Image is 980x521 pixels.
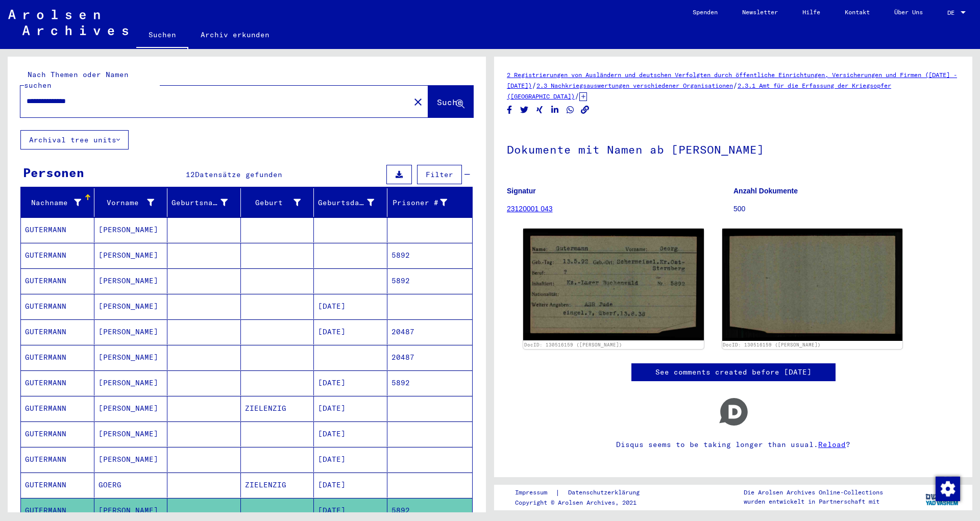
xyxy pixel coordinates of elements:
[21,396,94,421] mat-cell: GUTERMANN
[722,229,903,340] img: 002.jpg
[515,487,555,498] a: Impressum
[387,188,473,217] mat-header-cell: Prisoner #
[314,396,387,421] mat-cell: [DATE]
[536,82,733,89] a: 2.3 Nachkriegsauswertungen verschiedener Organisationen
[515,487,652,498] div: |
[387,243,473,268] mat-cell: 5892
[391,194,460,211] div: Prisoner #
[428,86,473,117] button: Suche
[387,370,473,395] mat-cell: 5892
[744,497,883,506] p: wurden entwickelt in Partnerschaft mit
[417,165,462,184] button: Filter
[94,370,168,395] mat-cell: [PERSON_NAME]
[580,104,591,116] button: Copy link
[21,421,94,446] mat-cell: GUTERMANN
[241,473,314,498] mat-cell: ZIELENZIG
[94,421,168,446] mat-cell: [PERSON_NAME]
[532,81,536,90] span: /
[733,81,738,90] span: /
[412,96,424,108] mat-icon: close
[171,197,228,208] div: Geburtsname
[515,498,652,507] p: Copyright © Arolsen Archives, 2021
[21,473,94,498] mat-cell: GUTERMANN
[575,91,579,101] span: /
[408,91,428,112] button: Clear
[314,370,387,395] mat-cell: [DATE]
[23,163,84,182] div: Personen
[21,345,94,370] mat-cell: GUTERMANN
[744,488,883,497] p: Die Arolsen Archives Online-Collections
[519,104,530,116] button: Share on Twitter
[507,205,553,213] a: 23120001 043
[314,319,387,344] mat-cell: [DATE]
[136,22,188,49] a: Suchen
[507,439,960,450] p: Disqus seems to be taking longer than usual. ?
[99,197,155,208] div: Vorname
[550,104,560,116] button: Share on LinkedIn
[318,194,387,211] div: Geburtsdatum
[94,396,168,421] mat-cell: [PERSON_NAME]
[241,188,314,217] mat-header-cell: Geburt‏
[314,473,387,498] mat-cell: [DATE]
[186,170,195,179] span: 12
[523,229,704,340] img: 001.jpg
[8,10,128,35] img: Arolsen_neg.svg
[387,319,473,344] mat-cell: 20487
[94,319,168,344] mat-cell: [PERSON_NAME]
[387,345,473,370] mat-cell: 20487
[99,194,167,211] div: Vorname
[21,447,94,472] mat-cell: GUTERMANN
[507,71,957,89] a: 2 Registrierungen von Ausländern und deutschen Verfolgten durch öffentliche Einrichtungen, Versic...
[314,294,387,319] mat-cell: [DATE]
[733,187,798,195] b: Anzahl Dokumente
[524,342,622,348] a: DocID: 130516159 ([PERSON_NAME])
[241,396,314,421] mat-cell: ZIELENZIG
[94,447,168,472] mat-cell: [PERSON_NAME]
[24,70,129,90] mat-label: Nach Themen oder Namen suchen
[188,22,282,47] a: Archiv erkunden
[655,367,812,378] a: See comments created before [DATE]
[314,421,387,446] mat-cell: [DATE]
[387,268,473,293] mat-cell: 5892
[21,268,94,293] mat-cell: GUTERMANN
[947,9,959,16] span: DE
[21,319,94,344] mat-cell: GUTERMANN
[21,188,94,217] mat-header-cell: Nachname
[94,345,168,370] mat-cell: [PERSON_NAME]
[504,104,515,116] button: Share on Facebook
[507,126,960,171] h1: Dokumente mit Namen ab [PERSON_NAME]
[21,217,94,242] mat-cell: GUTERMANN
[437,97,462,107] span: Suche
[723,342,821,348] a: DocID: 130516159 ([PERSON_NAME])
[171,194,240,211] div: Geburtsname
[167,188,241,217] mat-header-cell: Geburtsname
[923,484,962,510] img: yv_logo.png
[195,170,282,179] span: Datensätze gefunden
[94,188,168,217] mat-header-cell: Vorname
[245,194,314,211] div: Geburt‏
[391,197,448,208] div: Prisoner #
[818,440,846,449] a: Reload
[94,294,168,319] mat-cell: [PERSON_NAME]
[25,194,94,211] div: Nachname
[21,370,94,395] mat-cell: GUTERMANN
[25,197,81,208] div: Nachname
[936,477,960,501] img: Zustimmung ändern
[21,294,94,319] mat-cell: GUTERMANN
[733,204,960,214] p: 500
[314,188,387,217] mat-header-cell: Geburtsdatum
[565,104,576,116] button: Share on WhatsApp
[94,217,168,242] mat-cell: [PERSON_NAME]
[94,243,168,268] mat-cell: [PERSON_NAME]
[94,473,168,498] mat-cell: GOERG
[94,268,168,293] mat-cell: [PERSON_NAME]
[245,197,301,208] div: Geburt‏
[318,197,374,208] div: Geburtsdatum
[426,170,453,179] span: Filter
[507,187,536,195] b: Signatur
[534,104,545,116] button: Share on Xing
[20,130,129,150] button: Archival tree units
[21,243,94,268] mat-cell: GUTERMANN
[314,447,387,472] mat-cell: [DATE]
[560,487,652,498] a: Datenschutzerklärung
